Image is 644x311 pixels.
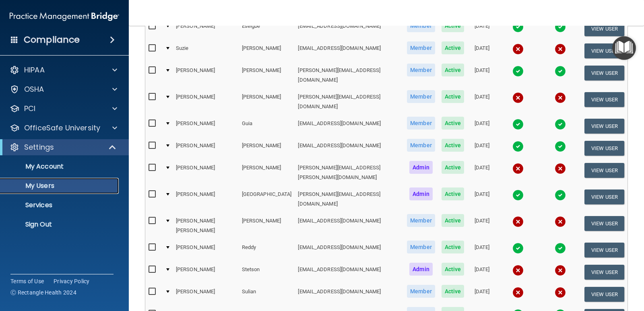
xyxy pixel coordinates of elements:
td: [PERSON_NAME][EMAIL_ADDRESS][DOMAIN_NAME] [295,62,404,89]
td: [DATE] [467,212,496,239]
td: [EMAIL_ADDRESS][DOMAIN_NAME] [295,18,404,40]
button: Open Resource Center [612,36,636,60]
span: Active [442,241,464,253]
td: [PERSON_NAME] [239,137,295,159]
p: OSHA [24,84,44,94]
h4: Compliance [24,34,80,45]
p: PCI [24,104,35,113]
td: [PERSON_NAME] [173,137,239,159]
span: Active [442,285,464,298]
img: tick.e7d51cea.svg [555,141,566,152]
button: View User [584,21,624,36]
span: Active [442,263,464,276]
td: [DATE] [467,62,496,89]
td: [PERSON_NAME] [173,18,239,40]
span: Member [407,139,435,152]
img: tick.e7d51cea.svg [555,119,566,130]
span: Member [407,64,435,76]
td: [DATE] [467,159,496,186]
button: View User [584,66,624,80]
span: Ⓒ Rectangle Health 2024 [10,288,76,297]
span: Member [407,117,435,130]
td: [PERSON_NAME][EMAIL_ADDRESS][DOMAIN_NAME] [295,186,404,212]
span: Member [407,285,435,298]
img: tick.e7d51cea.svg [555,21,566,33]
td: [PERSON_NAME] [173,239,239,261]
button: View User [584,92,624,107]
p: My Account [5,163,115,171]
td: [PERSON_NAME] [173,159,239,186]
td: [PERSON_NAME] [239,159,295,186]
span: Admin [409,161,433,174]
img: cross.ca9f0e7f.svg [555,43,566,55]
img: tick.e7d51cea.svg [512,141,524,152]
span: Member [407,241,435,253]
a: OfficeSafe University [10,123,117,133]
img: cross.ca9f0e7f.svg [555,265,566,276]
button: View User [584,243,624,257]
img: cross.ca9f0e7f.svg [512,92,524,103]
button: View User [584,265,624,280]
td: [DATE] [467,115,496,137]
td: [EMAIL_ADDRESS][DOMAIN_NAME] [295,261,404,283]
td: [PERSON_NAME] [173,62,239,89]
img: tick.e7d51cea.svg [512,243,524,254]
span: Active [442,64,464,76]
span: Admin [409,187,433,200]
td: [PERSON_NAME] [239,89,295,115]
td: Suzie [173,40,239,62]
td: [PERSON_NAME] [239,62,295,89]
td: [DATE] [467,283,496,305]
td: [EMAIL_ADDRESS][DOMAIN_NAME] [295,115,404,137]
td: Guia [239,115,295,137]
td: Stetson [239,261,295,283]
td: [DATE] [467,137,496,159]
td: [DATE] [467,40,496,62]
a: PCI [10,104,117,113]
td: [DATE] [467,89,496,115]
span: Active [442,139,464,152]
span: Member [407,19,435,32]
td: [DATE] [467,18,496,40]
img: tick.e7d51cea.svg [555,243,566,254]
img: cross.ca9f0e7f.svg [555,163,566,174]
img: tick.e7d51cea.svg [512,119,524,130]
span: Admin [409,263,433,276]
td: [PERSON_NAME] [173,283,239,305]
td: [DATE] [467,186,496,212]
td: [PERSON_NAME] [239,212,295,239]
img: cross.ca9f0e7f.svg [512,216,524,227]
span: Member [407,41,435,54]
td: [PERSON_NAME] [239,40,295,62]
span: Active [442,19,464,32]
td: [PERSON_NAME] [173,89,239,115]
td: [EMAIL_ADDRESS][DOMAIN_NAME] [295,40,404,62]
td: [EMAIL_ADDRESS][DOMAIN_NAME] [295,212,404,239]
a: Settings [10,142,117,152]
td: [DATE] [467,261,496,283]
a: Privacy Policy [54,277,90,285]
td: [PERSON_NAME] [173,186,239,212]
td: [DATE] [467,239,496,261]
a: Terms of Use [10,277,44,285]
img: cross.ca9f0e7f.svg [555,216,566,227]
td: Reddy [239,239,295,261]
button: View User [584,216,624,231]
img: tick.e7d51cea.svg [555,66,566,77]
td: [EMAIL_ADDRESS][DOMAIN_NAME] [295,239,404,261]
img: cross.ca9f0e7f.svg [512,43,524,55]
td: [EMAIL_ADDRESS][DOMAIN_NAME] [295,283,404,305]
span: Member [407,214,435,227]
img: PMB logo [10,8,119,25]
button: View User [584,189,624,204]
button: View User [584,163,624,178]
p: Services [5,201,115,209]
td: [PERSON_NAME] [PERSON_NAME] [173,212,239,239]
td: [PERSON_NAME][EMAIL_ADDRESS][DOMAIN_NAME] [295,89,404,115]
img: cross.ca9f0e7f.svg [512,287,524,298]
td: Eseigbe [239,18,295,40]
td: [EMAIL_ADDRESS][DOMAIN_NAME] [295,137,404,159]
td: [PERSON_NAME][EMAIL_ADDRESS][PERSON_NAME][DOMAIN_NAME] [295,159,404,186]
td: Sulian [239,283,295,305]
img: tick.e7d51cea.svg [512,189,524,201]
